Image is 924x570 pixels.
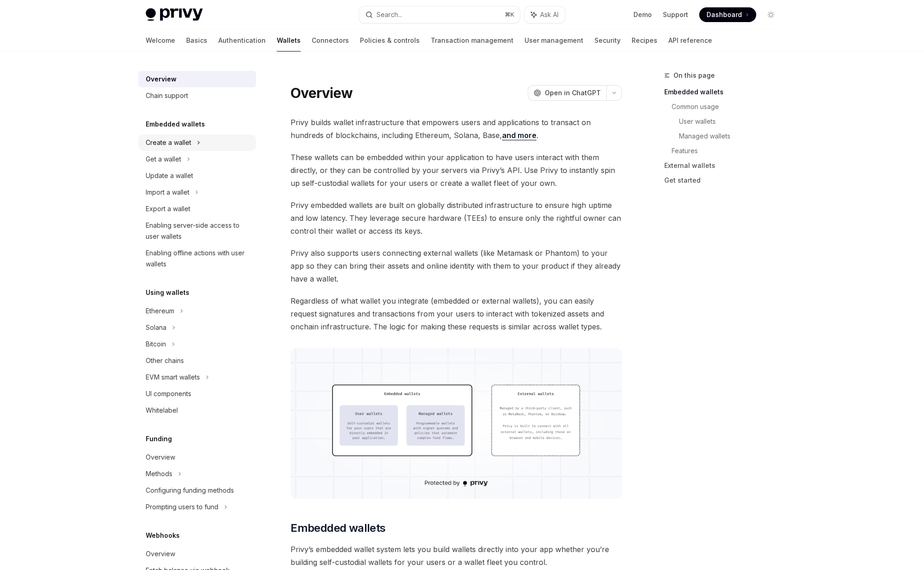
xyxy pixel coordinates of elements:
[146,372,200,383] div: EVM smart wallets
[672,99,786,114] a: Common usage
[138,201,256,217] a: Export a wallet
[291,151,622,190] span: These wallets can be embedded within your application to have users interact with them directly, ...
[146,29,175,52] a: Welcome
[138,386,256,402] a: UI components
[138,449,256,466] a: Overview
[146,248,251,270] div: Enabling offline actions with user wallets
[672,144,786,158] a: Features
[679,114,786,129] a: User wallets
[528,85,606,101] button: Open in ChatGPT
[146,154,181,165] div: Get a wallet
[525,29,583,52] a: User management
[146,287,189,298] h5: Using wallets
[360,29,420,52] a: Policies & controls
[146,8,203,21] img: light logo
[291,199,622,237] span: Privy embedded wallets are built on globally distributed infrastructure to ensure high uptime and...
[707,10,742,19] span: Dashboard
[146,170,193,181] div: Update a wallet
[525,6,565,23] button: Ask AI
[146,485,234,496] div: Configuring funding methods
[376,9,402,20] div: Search...
[673,70,715,81] span: On this page
[146,119,205,130] h5: Embedded wallets
[291,116,622,142] span: Privy builds wallet infrastructure that empowers users and applications to transact on hundreds o...
[663,10,688,19] a: Support
[138,482,256,499] a: Configuring funding methods
[668,29,712,52] a: API reference
[764,7,778,22] button: Toggle dark mode
[146,74,177,85] div: Overview
[146,388,191,399] div: UI components
[291,247,622,285] span: Privy also supports users connecting external wallets (like Metamask or Phantom) to your app so t...
[146,339,166,350] div: Bitcoin
[146,305,174,317] div: Ethereum
[291,543,622,569] span: Privy’s embedded wallet system lets you build wallets directly into your app whether you’re build...
[291,521,385,535] span: Embedded wallets
[146,452,175,463] div: Overview
[679,129,786,144] a: Managed wallets
[632,29,657,52] a: Recipes
[664,158,786,173] a: External wallets
[699,7,756,22] a: Dashboard
[146,530,180,541] h5: Webhooks
[359,6,520,23] button: Search...⌘K
[502,131,536,140] a: and more
[138,71,256,87] a: Overview
[146,501,218,512] div: Prompting users to fund
[138,402,256,419] a: Whitelabel
[146,187,189,198] div: Import a wallet
[312,29,349,52] a: Connectors
[594,29,621,52] a: Security
[138,352,256,369] a: Other chains
[146,355,184,366] div: Other chains
[146,90,188,101] div: Chain support
[146,548,175,559] div: Overview
[186,29,207,52] a: Basics
[146,203,190,214] div: Export a wallet
[540,10,559,19] span: Ask AI
[146,433,172,444] h5: Funding
[146,405,178,416] div: Whitelabel
[633,10,652,19] a: Demo
[146,220,251,242] div: Enabling server-side access to user wallets
[138,87,256,104] a: Chain support
[291,294,622,333] span: Regardless of what wallet you integrate (embedded or external wallets), you can easily request si...
[138,167,256,184] a: Update a wallet
[138,245,256,272] a: Enabling offline actions with user wallets
[146,468,172,479] div: Methods
[431,29,513,52] a: Transaction management
[218,29,266,52] a: Authentication
[664,173,786,188] a: Get started
[146,137,191,148] div: Create a wallet
[291,85,353,101] h1: Overview
[545,88,601,98] span: Open in ChatGPT
[138,546,256,562] a: Overview
[277,29,301,52] a: Wallets
[664,85,786,99] a: Embedded wallets
[291,348,622,499] img: images/walletoverview.png
[146,322,166,333] div: Solana
[138,217,256,245] a: Enabling server-side access to user wallets
[505,11,514,18] span: ⌘ K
